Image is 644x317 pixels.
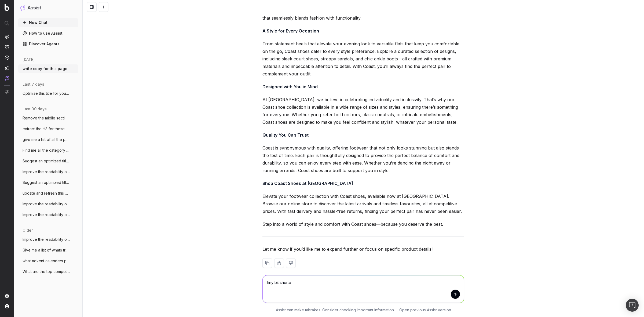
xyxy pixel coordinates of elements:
button: Suggest an optimized title and descripti [18,157,78,165]
span: write copy for this page [23,66,67,71]
div: Open Intercom Messenger [626,299,639,312]
button: New Chat [18,18,78,27]
span: Remove the mIdlle sections of these meta [23,115,70,121]
button: Assist [20,4,76,12]
span: Optimise this title for youtube - Autumn [23,91,70,96]
span: last 7 days [23,82,44,87]
button: update and refresh this copy for this pa [18,189,78,198]
span: Improve the readability of [URL] [23,201,70,207]
button: Improve the readability of [URL] [18,210,78,219]
img: Activation [5,55,9,60]
button: Find me all the category pages that have [18,146,78,155]
span: Suggest an optimized title and descripti [23,180,70,185]
img: Botify logo [5,4,9,11]
button: Optimise this title for youtube - Autumn [18,89,78,98]
span: Improve the readability of [URL] [23,212,70,217]
p: Coast is synonymous with quality, offering footwear that not only looks stunning but also stands ... [262,144,464,174]
button: write copy for this page [18,64,78,73]
p: From statement heels that elevate your evening look to versatile flats that keep you comfortable ... [262,40,464,78]
strong: Designed with You in Mind [262,84,318,89]
span: give me a list of all the pages that hav [23,137,70,142]
img: Assist [20,5,25,10]
strong: Quality You Can Trust [262,132,309,138]
button: what advent calenders pages can I create [18,257,78,265]
span: [DATE] [23,57,35,62]
button: Improve the readability of [URL] [18,167,78,176]
button: give me a list of all the pages that hav [18,135,78,144]
button: Suggest an optimized title and descripti [18,178,78,187]
span: older [23,228,33,233]
a: How to use Assist [18,29,78,38]
strong: A Style for Every Occasion [262,28,319,34]
button: Remove the mIdlle sections of these meta [18,114,78,122]
button: What are the top competitors ranking for [18,267,78,276]
p: Step into a world of style and comfort with Coast shoes—because you deserve the best. [262,220,464,228]
span: update and refresh this copy for this pa [23,191,70,196]
h1: Assist [27,4,41,12]
a: Discover Agents [18,40,78,48]
button: extract the H3 for these pages - Full UR [18,125,78,133]
img: Setting [5,294,9,298]
span: Improve the readability of [URL] [23,237,70,242]
strong: Shop Coast Shoes at [GEOGRAPHIC_DATA] [262,181,353,186]
img: Assist [5,76,9,81]
span: last 30 days [23,106,47,112]
img: Analytics [5,35,9,39]
button: Give me a list of whats trendings [18,246,78,254]
img: Studio [5,66,9,70]
img: My account [5,304,9,308]
span: what advent calenders pages can I create [23,258,70,264]
button: Improve the readability of [URL] [18,235,78,244]
span: What are the top competitors ranking for [23,269,70,274]
p: At [GEOGRAPHIC_DATA], we believe in celebrating individuality and inclusivity. That’s why our Coa... [262,96,464,126]
p: Assist can make mistakes. Consider checking important information. [276,307,395,313]
span: Find me all the category pages that have [23,148,70,153]
button: Improve the readability of [URL] [18,200,78,208]
p: Let me know if you’d like me to expand further or focus on specific product details! [262,245,464,253]
textarea: tiny bit shorte [263,275,464,303]
span: Improve the readability of [URL] [23,169,70,174]
span: Give me a list of whats trendings [23,247,70,253]
img: Switch project [5,90,9,94]
a: Open previous Assist version [399,307,451,313]
span: Suggest an optimized title and descripti [23,158,70,164]
p: Elevate your footwear collection with Coast shoes, available now at [GEOGRAPHIC_DATA]. Browse our... [262,192,464,215]
span: extract the H3 for these pages - Full UR [23,126,70,132]
img: Intelligence [5,45,9,49]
